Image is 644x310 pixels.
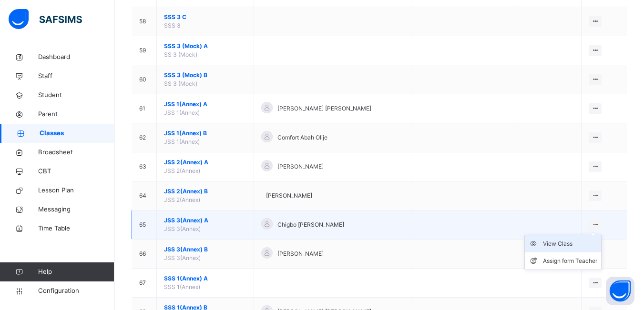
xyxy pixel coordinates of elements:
[38,110,114,119] span: Parent
[132,269,157,298] td: 67
[164,100,246,109] span: JSS 1(Annex) A
[277,250,324,258] span: [PERSON_NAME]
[132,7,157,36] td: 58
[164,138,200,145] span: JSS 1(Annex)
[132,65,157,94] td: 60
[132,123,157,152] td: 62
[164,13,246,21] span: SSS 3 C
[277,133,327,142] span: Comfort Abah Olije
[38,71,114,81] span: Staff
[543,256,597,266] div: Assign form Teacher
[164,283,200,290] span: SSS 1(Annex)
[132,210,157,240] td: 65
[38,186,114,195] span: Lesson Plan
[38,52,114,62] span: Dashboard
[164,167,200,174] span: JSS 2(Annex)
[38,224,114,233] span: Time Table
[164,109,200,116] span: JSS 1(Annex)
[266,191,312,200] span: [PERSON_NAME]
[132,94,157,123] td: 61
[164,245,246,254] span: JSS 3(Annex) B
[164,51,197,58] span: SS 3 (Mock)
[164,225,201,232] span: JSS 3(Annex)
[164,196,200,203] span: JSS 2(Annex)
[164,80,197,87] span: SS 3 (Mock)
[543,239,597,249] div: View Class
[277,220,344,229] span: Chigbo [PERSON_NAME]
[132,36,157,65] td: 59
[38,205,114,214] span: Messaging
[164,22,181,29] span: SSS 3
[164,216,246,225] span: JSS 3(Annex) A
[606,277,634,305] button: Open asap
[277,104,371,113] span: [PERSON_NAME] [PERSON_NAME]
[132,181,157,210] td: 64
[277,162,324,171] span: [PERSON_NAME]
[38,148,114,157] span: Broadsheet
[164,274,246,283] span: SSS 1(Annex) A
[38,167,114,176] span: CBT
[164,158,246,167] span: JSS 2(Annex) A
[164,187,246,196] span: JSS 2(Annex) B
[164,42,246,50] span: SSS 3 (Mock) A
[164,129,246,138] span: JSS 1(Annex) B
[40,129,114,138] span: Classes
[132,152,157,181] td: 63
[164,71,246,80] span: SSS 3 (Mock) B
[38,267,114,277] span: Help
[132,240,157,269] td: 66
[38,286,114,296] span: Configuration
[9,9,82,29] img: safsims
[38,90,114,100] span: Student
[164,254,201,261] span: JSS 3(Annex)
